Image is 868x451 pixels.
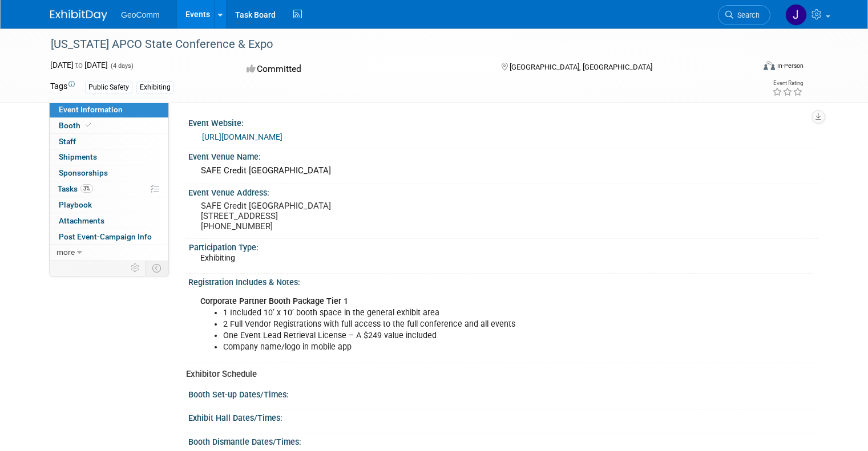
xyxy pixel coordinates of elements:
[50,134,168,149] a: Staff
[136,82,174,94] div: Exhibiting
[59,168,108,177] span: Sponsorships
[201,201,438,231] pre: SAFE Credit [GEOGRAPHIC_DATA] [STREET_ADDRESS] [PHONE_NUMBER]
[85,82,132,94] div: Public Safety
[50,213,168,229] a: Attachments
[188,386,818,400] div: Booth Set-up Dates/Times:
[59,152,97,161] span: Shipments
[188,274,818,288] div: Registration Includes & Notes:
[50,102,168,117] a: Event Information
[50,229,168,245] a: Post Event-Campaign Info
[243,59,483,79] div: Committed
[59,216,104,225] span: Attachments
[223,330,688,342] li: One Event Lead Retrieval License – A $249 value included
[777,62,804,70] div: In-Person
[50,245,168,260] a: more
[188,115,818,129] div: Event Website:
[189,239,813,253] div: Participation Type:
[58,184,93,193] span: Tasks
[223,319,688,330] li: 2 Full Vendor Registrations with full access to the full conference and all events
[80,184,93,193] span: 3%
[50,118,168,133] a: Booth
[188,184,818,198] div: Event Venue Address:
[110,62,134,70] span: (4 days)
[59,137,76,146] span: Staff
[510,63,652,71] span: [GEOGRAPHIC_DATA], [GEOGRAPHIC_DATA]
[59,121,94,130] span: Booth
[59,232,152,241] span: Post Event-Campaign Info
[785,4,807,26] img: Jessica Beierman
[200,296,348,306] b: Corporate Partner Booth Package Tier 1
[146,261,169,275] td: Toggle Event Tabs
[186,368,809,380] div: Exhibitor Schedule
[50,197,168,213] a: Playbook
[200,253,235,262] span: Exhibiting
[47,34,740,55] div: [US_STATE] APCO State Conference & Expo
[202,132,282,141] a: [URL][DOMAIN_NAME]
[692,59,804,76] div: Event Format
[188,433,818,448] div: Booth Dismantle Dates/Times:
[50,165,168,181] a: Sponsorships
[772,80,803,86] div: Event Rating
[718,5,770,25] a: Search
[197,162,809,180] div: SAFE Credit [GEOGRAPHIC_DATA]
[121,10,160,19] span: GeoComm
[733,11,760,19] span: Search
[50,60,108,70] span: [DATE] [DATE]
[59,105,123,114] span: Event Information
[764,61,775,70] img: Format-Inperson.png
[50,181,168,197] a: Tasks3%
[126,261,146,275] td: Personalize Event Tab Strip
[59,200,92,209] span: Playbook
[50,10,107,21] img: ExhibitDay
[188,409,818,424] div: Exhibit Hall Dates/Times:
[50,149,168,165] a: Shipments
[74,60,84,70] span: to
[223,342,688,353] li: Company name/logo in mobile app
[86,122,91,128] i: Booth reservation complete
[56,247,75,257] span: more
[188,148,818,162] div: Event Venue Name:
[223,307,688,319] li: 1 Included 10’ x 10’ booth space in the general exhibit area
[50,80,75,94] td: Tags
